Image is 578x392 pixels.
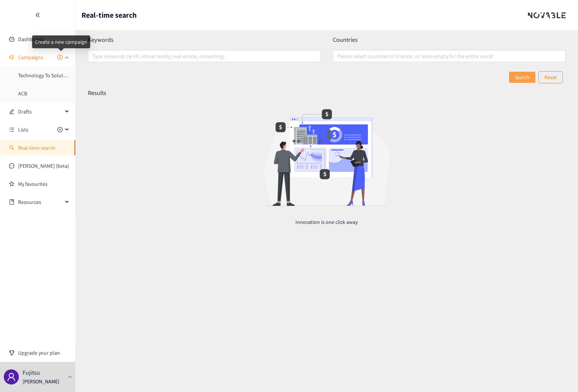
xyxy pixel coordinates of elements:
[57,127,63,132] span: plus-circle
[23,377,59,386] p: [PERSON_NAME]
[35,12,40,18] span: double-left
[18,194,63,210] span: Resources
[18,345,69,360] span: Upgrade your plan
[92,52,94,61] input: Type keywords (ie VR, virtual reality, real-estate, consulting)
[18,104,63,119] span: Drafts
[455,311,578,392] iframe: Chat Widget
[9,350,14,355] span: trophy
[23,368,40,377] p: Fujitsu
[509,71,536,83] button: Search
[18,144,55,151] a: Real-time search
[7,372,16,381] span: user
[18,162,69,169] a: [PERSON_NAME] (beta)
[333,36,566,44] p: Countries
[9,109,14,114] span: edit
[88,36,321,44] p: Keywords
[18,50,43,65] span: Campaigns
[18,36,43,43] a: Dashboard
[88,218,565,226] span: Innovation is one click away
[538,71,563,83] button: Reset
[18,122,28,137] span: Lists
[544,73,557,81] p: Reset
[9,199,14,205] span: book
[9,127,14,132] span: unordered-list
[57,55,63,60] span: plus-circle
[18,90,27,97] a: ACB
[18,176,69,191] a: My favourites
[18,72,134,79] a: Technology To Solution-Delivery-Partner Companies
[9,55,14,60] span: sound
[88,89,106,97] p: Results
